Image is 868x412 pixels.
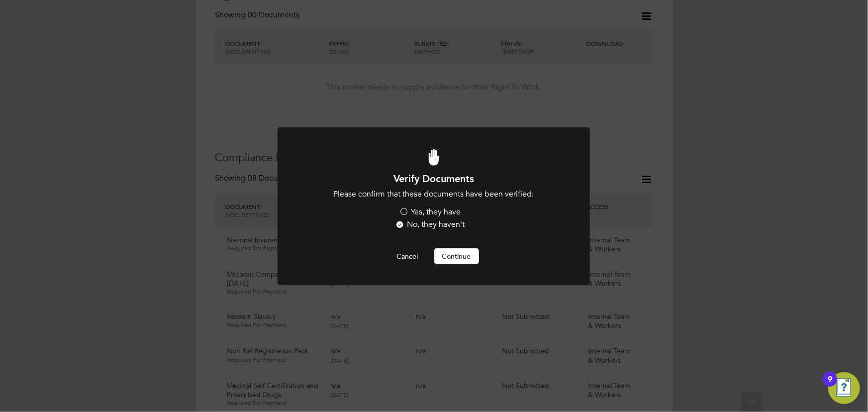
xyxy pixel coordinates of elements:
[828,379,832,392] div: 9
[399,207,461,217] label: Yes, they have
[434,248,479,264] button: Continue
[828,372,860,404] button: Open Resource Center, 9 new notifications
[304,172,563,185] h1: Verify Documents
[389,248,426,264] button: Cancel
[395,219,465,230] label: No, they haven't
[304,189,563,200] p: Please confirm that these documents have been verified:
